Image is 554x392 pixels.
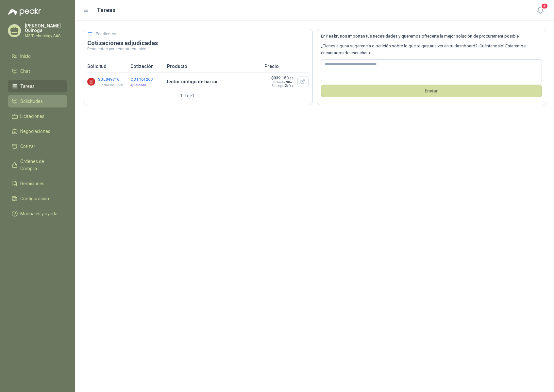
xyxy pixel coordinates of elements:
p: Producto [167,63,260,70]
a: Cotizar [8,140,67,153]
span: $ [286,80,294,84]
p: $ [271,76,294,80]
span: Cotizar [20,143,35,150]
p: Pendientes por generar remisión [87,47,309,51]
span: Tareas [20,83,35,90]
a: Órdenes de Compra [8,155,67,175]
a: Manuales y ayuda [8,207,67,220]
p: Precio [264,63,309,70]
span: ,00 [290,81,294,84]
span: Inicio [20,53,31,60]
p: Fundación Clínica Shaio [98,83,127,88]
p: Ajudicada [130,83,163,88]
span: 4 [541,3,548,9]
b: Peakr [326,34,338,39]
span: Manuales y ayuda [20,210,58,217]
span: 339.150 [274,76,294,80]
button: SOL049716 [98,77,119,82]
a: Inicio [8,50,67,62]
div: Incluido [272,80,285,84]
a: Configuración [8,192,67,205]
a: Tareas [8,80,67,92]
button: Envíar [321,85,542,97]
a: Remisiones [8,177,67,190]
span: 2 días [285,84,294,88]
p: [PERSON_NAME] Quiroga [25,24,67,33]
a: Solicitudes [8,95,67,107]
a: Chat [8,65,67,77]
p: Cotización [130,63,163,70]
span: Chat [20,68,30,75]
span: Licitaciones [20,113,44,120]
p: lector codigo de barrar [167,78,260,85]
img: Logo peakr [8,8,41,16]
p: Solicitud [87,63,126,70]
span: Configuración [20,195,49,202]
span: Remisiones [20,180,44,187]
h3: Cotizaciones adjudicadas [87,39,309,47]
span: Órdenes de Compra [20,158,61,172]
button: COT161260 [130,77,153,82]
span: Solicitudes [20,98,43,105]
h5: Pendientes [96,31,116,37]
a: Negociaciones [8,125,67,138]
img: Company Logo [87,78,95,86]
a: Licitaciones [8,110,67,122]
span: Negociaciones [20,128,50,135]
p: M3 Technology SAS [25,34,67,38]
p: ¿Tienes alguna sugerencia o petición sobre lo que te gustaría ver en tu dashboard? ¡Cuéntanoslo! ... [321,43,542,56]
button: 4 [534,5,546,16]
h1: Tareas [97,6,115,15]
div: 1 - 1 de 1 [180,90,216,101]
span: ,00 [289,76,294,80]
p: Entrega: [271,84,294,88]
span: 0 [288,80,294,84]
p: En , nos importan tus necesidades y queremos ofrecerte la mejor solución de procurement posible. [321,33,542,40]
